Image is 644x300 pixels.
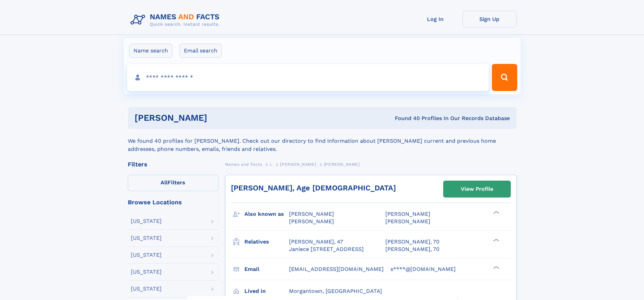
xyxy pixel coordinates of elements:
[129,44,172,58] label: Name search
[289,218,334,225] span: [PERSON_NAME]
[128,161,218,167] div: Filters
[180,44,222,58] label: Email search
[280,162,316,167] span: [PERSON_NAME]
[128,11,225,29] img: Logo Names and Facts
[289,238,343,246] a: [PERSON_NAME], 47
[161,179,168,186] span: All
[135,114,301,122] h1: [PERSON_NAME]
[270,160,272,168] a: L
[131,252,162,258] div: [US_STATE]
[225,160,262,168] a: Names and Facts
[131,286,162,292] div: [US_STATE]
[131,218,162,224] div: [US_STATE]
[244,208,289,220] h3: Also known as
[324,162,360,167] span: [PERSON_NAME]
[270,162,272,167] span: L
[289,266,384,272] span: [EMAIL_ADDRESS][DOMAIN_NAME]
[131,235,162,241] div: [US_STATE]
[244,263,289,275] h3: Email
[492,210,500,215] div: ❯
[231,184,396,192] a: [PERSON_NAME], Age [DEMOGRAPHIC_DATA]
[244,236,289,248] h3: Relatives
[289,246,364,253] a: Janiece [STREET_ADDRESS]
[492,265,500,270] div: ❯
[289,288,382,294] span: Morgantown, [GEOGRAPHIC_DATA]
[492,238,500,242] div: ❯
[462,11,517,27] a: Sign Up
[385,211,430,217] span: [PERSON_NAME]
[289,211,334,217] span: [PERSON_NAME]
[128,199,218,205] div: Browse Locations
[128,175,218,191] label: Filters
[301,115,510,122] div: Found 40 Profiles In Our Records Database
[385,218,430,225] span: [PERSON_NAME]
[128,129,517,153] div: We found 40 profiles for [PERSON_NAME]. Check out our directory to find information about [PERSON...
[131,269,162,275] div: [US_STATE]
[461,181,493,197] div: View Profile
[127,64,489,91] input: search input
[244,285,289,297] h3: Lived in
[280,160,316,168] a: [PERSON_NAME]
[492,64,517,91] button: Search Button
[385,246,439,253] a: [PERSON_NAME], 70
[444,181,510,197] a: View Profile
[408,11,462,27] a: Log In
[385,238,439,246] a: [PERSON_NAME], 70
